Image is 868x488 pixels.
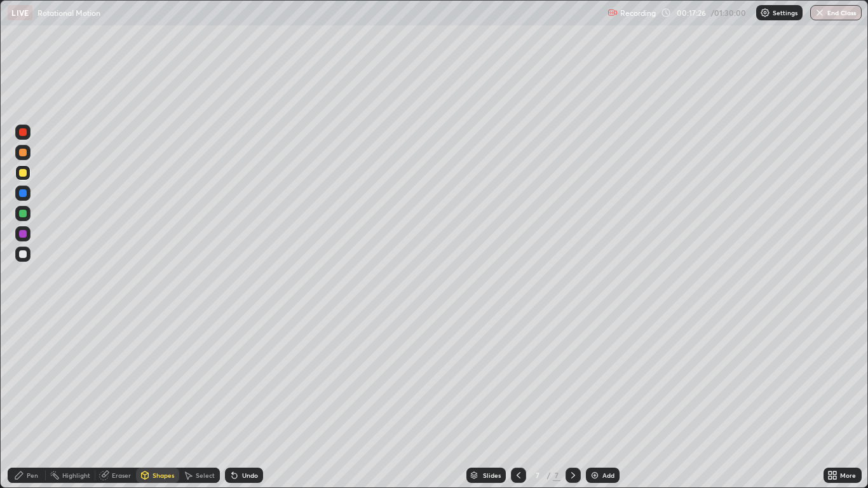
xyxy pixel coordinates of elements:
div: Select [196,472,215,478]
img: class-settings-icons [760,8,770,18]
div: Pen [27,472,38,478]
p: LIVE [11,8,29,18]
img: recording.375f2c34.svg [607,8,618,18]
div: More [840,472,856,478]
div: Slides [483,472,501,478]
p: Rotational Motion [37,8,100,18]
div: Undo [242,472,258,478]
button: End Class [810,5,862,20]
img: add-slide-button [590,470,600,480]
p: Recording [620,8,656,18]
div: Shapes [153,472,174,478]
div: Add [602,472,614,478]
div: Highlight [62,472,90,478]
div: 7 [553,470,560,481]
img: end-class-cross [815,8,825,18]
div: Eraser [112,472,131,478]
p: Settings [773,10,797,16]
div: 7 [531,471,544,479]
div: / [546,471,550,479]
